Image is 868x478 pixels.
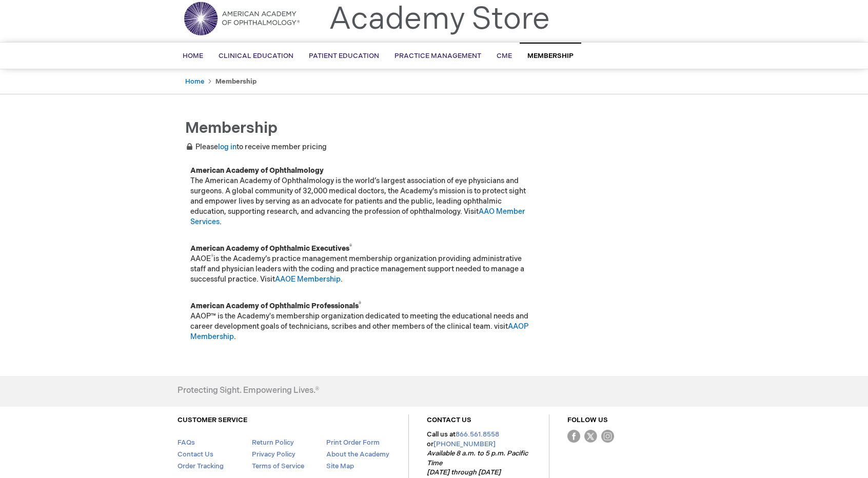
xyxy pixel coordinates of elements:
span: Home [183,52,203,60]
p: The American Academy of Ophthalmology is the world’s largest association of eye physicians and su... [190,166,534,227]
a: Site Map [326,462,354,470]
a: Academy Store [329,1,550,38]
span: Membership [527,52,574,60]
img: Twitter [584,430,597,443]
span: Patient Education [309,52,379,60]
a: Contact Us [177,450,213,459]
sup: ® [349,244,352,250]
a: CONTACT US [427,416,471,424]
sup: ® [359,301,361,307]
strong: American Academy of Ophthalmic Professionals [190,302,361,310]
span: Please to receive member pricing [185,143,327,151]
a: Print Order Form [326,439,380,447]
em: Available 8 a.m. to 5 p.m. Pacific Time [DATE] through [DATE] [427,449,528,476]
a: AAOE Membership [275,275,341,284]
a: Order Tracking [177,462,224,470]
a: Return Policy [252,439,294,447]
span: Membership [185,119,278,137]
sup: ® [211,254,213,260]
strong: Membership [215,77,257,86]
a: Privacy Policy [252,450,295,459]
a: [PHONE_NUMBER] [433,440,496,448]
a: log in [218,143,236,151]
span: CME [497,52,512,60]
p: AAOE is the Academy’s practice management membership organization providing administrative staff ... [190,244,534,285]
p: Call us at or [427,430,531,477]
p: AAOP™ is the Academy's membership organization dedicated to meeting the educational needs and car... [190,301,534,342]
span: Practice Management [394,52,481,60]
a: FOLLOW US [567,416,608,424]
strong: American Academy of Ophthalmic Executives [190,244,352,253]
a: Terms of Service [252,462,304,470]
a: FAQs [177,439,195,447]
img: instagram [601,430,614,443]
a: About the Academy [326,450,389,459]
span: Clinical Education [219,52,293,60]
a: CUSTOMER SERVICE [177,416,247,424]
strong: American Academy of Ophthalmology [190,166,324,175]
a: 866.561.8558 [456,430,499,439]
a: Home [185,77,204,86]
h4: Protecting Sight. Empowering Lives.® [177,386,319,395]
img: Facebook [567,430,580,443]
